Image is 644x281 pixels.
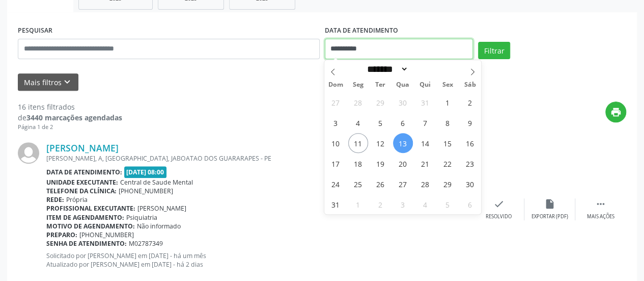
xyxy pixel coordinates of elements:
div: de [18,112,122,123]
span: Agosto 27, 2025 [393,174,413,194]
b: Data de atendimento: [46,168,122,176]
span: Agosto 1, 2025 [438,92,458,112]
span: Agosto 4, 2025 [348,113,368,133]
a: [PERSON_NAME] [46,142,119,154]
b: Rede: [46,195,64,204]
div: Exportar (PDF) [531,213,568,220]
span: Setembro 2, 2025 [371,194,390,214]
span: Setembro 1, 2025 [348,194,368,214]
span: Agosto 16, 2025 [460,133,480,153]
span: Agosto 5, 2025 [371,113,390,133]
span: Sex [436,82,459,88]
span: Agosto 23, 2025 [460,154,480,173]
select: Month [364,64,409,74]
span: Agosto 26, 2025 [371,174,390,194]
span: Central de Saude Mental [120,178,193,187]
i: insert_drive_file [544,198,555,210]
span: Agosto 9, 2025 [460,113,480,133]
span: Setembro 5, 2025 [438,194,458,214]
span: Agosto 19, 2025 [371,154,390,173]
i: keyboard_arrow_down [62,76,73,88]
b: Senha de atendimento: [46,239,127,248]
span: Não informado [137,222,181,231]
input: Year [408,64,442,74]
span: Agosto 7, 2025 [415,113,435,133]
span: Julho 27, 2025 [326,92,346,112]
span: Agosto 11, 2025 [348,133,368,153]
span: Agosto 18, 2025 [348,154,368,173]
b: Profissional executante: [46,204,135,213]
span: Dom [324,82,347,88]
b: Item de agendamento: [46,213,124,222]
span: Setembro 4, 2025 [415,194,435,214]
span: Agosto 25, 2025 [348,174,368,194]
span: Julho 31, 2025 [415,92,435,112]
span: Psiquiatria [126,213,157,222]
strong: 3440 marcações agendadas [26,113,122,122]
span: Seg [347,82,369,88]
button: Filtrar [478,42,510,59]
span: Agosto 12, 2025 [371,133,390,153]
span: Setembro 6, 2025 [460,194,480,214]
span: Agosto 22, 2025 [438,154,458,173]
span: Julho 28, 2025 [348,92,368,112]
span: Qua [391,82,414,88]
span: [PHONE_NUMBER] [79,231,134,239]
span: Setembro 3, 2025 [393,194,413,214]
span: Ter [369,82,391,88]
i:  [595,198,606,210]
div: 16 itens filtrados [18,101,122,112]
i: check [493,198,505,210]
span: Agosto 3, 2025 [326,113,346,133]
p: Solicitado por [PERSON_NAME] em [DATE] - há um mês Atualizado por [PERSON_NAME] em [DATE] - há 2 ... [46,251,473,269]
span: Agosto 14, 2025 [415,133,435,153]
label: PESQUISAR [18,23,52,39]
img: img [18,142,39,164]
span: Agosto 21, 2025 [415,154,435,173]
b: Unidade executante: [46,178,118,187]
span: Agosto 6, 2025 [393,113,413,133]
span: Agosto 24, 2025 [326,174,346,194]
b: Telefone da clínica: [46,187,117,195]
span: Agosto 15, 2025 [438,133,458,153]
span: Qui [414,82,436,88]
i: print [610,107,622,118]
b: Motivo de agendamento: [46,222,135,231]
label: DATA DE ATENDIMENTO [325,23,398,39]
button: Mais filtroskeyboard_arrow_down [18,73,78,91]
span: Agosto 28, 2025 [415,174,435,194]
span: Agosto 2, 2025 [460,92,480,112]
span: Própria [66,195,88,204]
span: Julho 30, 2025 [393,92,413,112]
div: Resolvido [486,213,512,220]
span: M02787349 [129,239,163,248]
span: Julho 29, 2025 [371,92,390,112]
span: Agosto 30, 2025 [460,174,480,194]
div: [PERSON_NAME], A, [GEOGRAPHIC_DATA], JABOATAO DOS GUARARAPES - PE [46,154,473,163]
span: [DATE] 08:00 [124,166,167,178]
span: Agosto 10, 2025 [326,133,346,153]
div: Mais ações [587,213,614,220]
span: Agosto 31, 2025 [326,194,346,214]
span: Agosto 8, 2025 [438,113,458,133]
div: Página 1 de 2 [18,123,122,132]
span: Agosto 29, 2025 [438,174,458,194]
span: Sáb [459,82,481,88]
span: Agosto 20, 2025 [393,154,413,173]
span: [PHONE_NUMBER] [119,187,173,195]
b: Preparo: [46,231,77,239]
span: Agosto 13, 2025 [393,133,413,153]
span: [PERSON_NAME] [137,204,186,213]
span: Agosto 17, 2025 [326,154,346,173]
button: print [605,101,626,122]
